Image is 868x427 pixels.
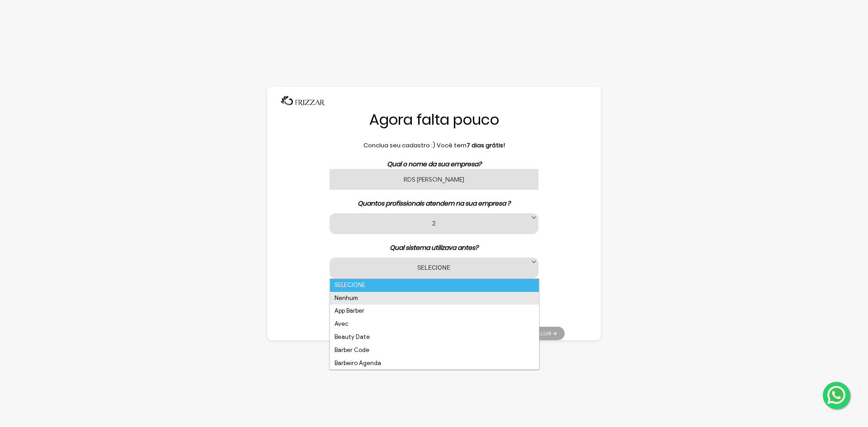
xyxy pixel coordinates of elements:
[341,263,527,272] label: SELECIONE
[330,357,539,370] li: Barbeiro Agenda
[330,169,538,190] input: Nome da sua empresa
[519,322,565,340] ul: Pagination
[330,318,539,331] li: Avec
[330,292,539,305] li: Nenhum
[330,305,539,318] li: App Barber
[330,279,539,292] li: SELECIONE
[330,331,539,344] li: Beauty Date
[341,219,527,227] label: 2
[303,160,565,169] p: Qual o nome da sua empresa?
[303,110,565,129] h1: Agora falta pouco
[303,199,565,208] p: Quantos profissionais atendem na sua empresa ?
[303,287,565,297] p: Veio por algum de nossos parceiros?
[330,344,539,357] li: Barber Code
[303,141,565,150] p: Conclua seu cadastro :) Você tem
[303,243,565,253] p: Qual sistema utilizava antes?
[826,384,847,406] img: whatsapp.png
[467,141,505,150] b: 7 dias grátis!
